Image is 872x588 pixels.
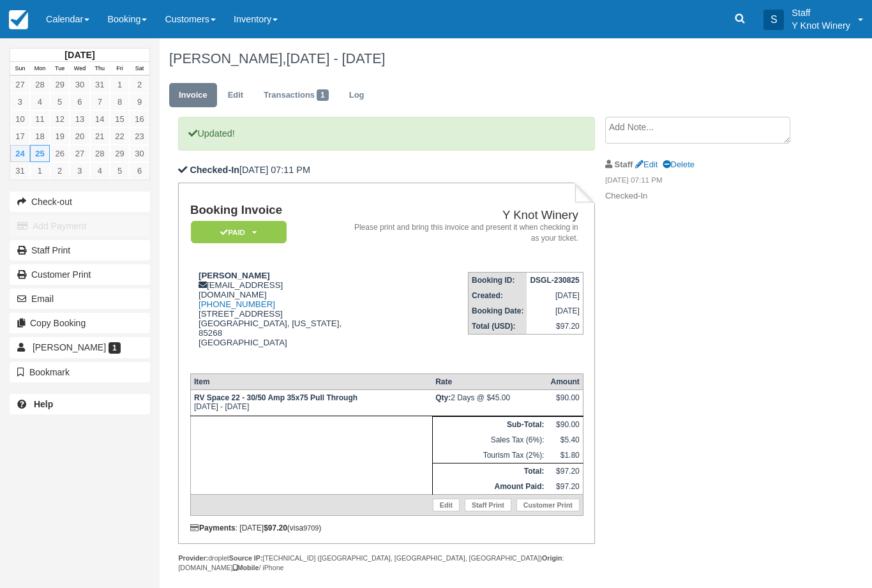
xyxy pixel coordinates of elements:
a: Paid [190,220,282,244]
th: Sun [10,62,30,76]
a: Help [10,394,150,414]
a: 8 [110,93,130,110]
p: Y Knot Winery [792,19,850,32]
a: 5 [110,162,130,179]
p: Checked-In [605,190,804,202]
a: 31 [10,162,30,179]
button: Add Payment [10,216,150,236]
td: $97.20 [547,463,583,479]
a: 23 [130,128,149,145]
td: $5.40 [547,432,583,448]
a: 22 [110,128,130,145]
a: 12 [50,110,70,128]
div: $90.00 [550,393,579,412]
strong: Staff [615,160,633,169]
em: Paid [191,221,287,243]
button: Bookmark [10,362,150,382]
p: [DATE] 07:11 PM [178,163,595,177]
a: 7 [90,93,110,110]
div: droplet [TECHNICAL_ID] ([GEOGRAPHIC_DATA], [GEOGRAPHIC_DATA], [GEOGRAPHIC_DATA]) : [DOMAIN_NAME] ... [178,554,595,573]
th: Total (USD): [469,319,527,335]
a: 26 [50,145,70,162]
p: Updated! [178,117,595,151]
a: 27 [70,145,89,162]
a: 17 [10,128,30,145]
address: Please print and bring this invoice and present it when checking in as your ticket. [354,222,578,244]
a: Customer Print [10,264,150,285]
td: Sales Tax (6%): [432,432,547,448]
div: : [DATE] (visa ) [190,524,583,532]
td: $90.00 [547,416,583,432]
th: Amount Paid: [432,479,547,495]
td: $97.20 [527,319,583,335]
a: 19 [50,128,70,145]
p: Staff [792,6,850,19]
a: 29 [110,145,130,162]
strong: Payments [190,524,236,532]
h1: Booking Invoice [190,204,349,217]
td: $97.20 [547,479,583,495]
button: Check-out [10,192,150,212]
a: 2 [130,76,149,93]
a: 21 [90,128,110,145]
strong: Qty [435,393,451,402]
b: Checked-In [190,165,239,175]
span: 1 [317,89,329,101]
a: [PHONE_NUMBER] [199,299,275,309]
a: 13 [70,110,89,128]
th: Created: [469,288,527,303]
a: 3 [10,93,30,110]
a: 15 [110,110,130,128]
a: 4 [90,162,110,179]
a: 25 [30,145,50,162]
a: 5 [50,93,70,110]
a: 29 [50,76,70,93]
a: Edit [635,160,658,169]
em: [DATE] 07:11 PM [605,175,804,189]
a: 28 [90,145,110,162]
a: 27 [10,76,30,93]
a: 31 [90,76,110,93]
td: $1.80 [547,448,583,464]
td: [DATE] - [DATE] [190,389,432,416]
a: Staff Print [465,499,511,511]
strong: DSGL-230825 [530,276,579,285]
strong: Origin [542,554,562,562]
span: [DATE] - [DATE] [286,50,385,66]
a: 2 [50,162,70,179]
th: Tue [50,62,70,76]
a: [PERSON_NAME] 1 [10,337,150,358]
a: 16 [130,110,149,128]
th: Fri [110,62,130,76]
h1: [PERSON_NAME], [169,51,804,66]
td: Tourism Tax (2%): [432,448,547,464]
strong: [DATE] [64,50,94,60]
strong: Provider: [178,554,208,562]
div: [EMAIL_ADDRESS][DOMAIN_NAME] [STREET_ADDRESS] [GEOGRAPHIC_DATA], [US_STATE], 85268 [GEOGRAPHIC_DATA] [190,271,349,363]
a: 6 [70,93,89,110]
th: Sat [130,62,149,76]
a: 1 [30,162,50,179]
a: Edit [433,499,460,511]
a: Invoice [169,83,217,108]
strong: $97.20 [264,524,287,532]
strong: [PERSON_NAME] [199,271,270,280]
span: 1 [109,342,121,354]
th: Mon [30,62,50,76]
th: Amount [547,373,583,389]
th: Booking Date: [469,303,527,319]
th: Booking ID: [469,273,527,289]
button: Email [10,289,150,309]
th: Rate [432,373,547,389]
a: 4 [30,93,50,110]
a: Delete [663,160,695,169]
a: 10 [10,110,30,128]
a: 3 [70,162,89,179]
a: Transactions1 [254,83,338,108]
th: Thu [90,62,110,76]
div: S [763,10,784,30]
small: 9709 [303,524,319,532]
a: 14 [90,110,110,128]
a: 30 [130,145,149,162]
th: Wed [70,62,89,76]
